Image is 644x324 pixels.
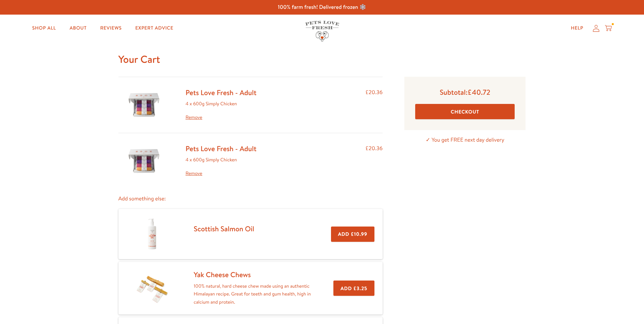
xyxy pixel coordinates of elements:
[194,270,251,280] a: Yak Cheese Chews
[95,21,127,35] a: Reviews
[415,88,515,97] p: Subtotal:
[415,104,515,119] button: Checkout
[27,21,61,35] a: Shop All
[186,169,257,178] a: Remove
[186,100,257,122] div: 4 x 600g Simply Chicken
[365,144,383,178] div: £20.36
[64,21,92,35] a: About
[186,156,257,178] div: 4 x 600g Simply Chicken
[186,88,257,97] a: Pets Love Fresh - Adult
[186,144,257,154] a: Pets Love Fresh - Adult
[118,194,383,203] p: Add something else:
[186,113,257,122] a: Remove
[467,87,490,97] span: £40.72
[305,21,339,41] img: Pets Love Fresh
[194,224,254,234] a: Scottish Salmon Oil
[404,136,526,145] p: ✓ You get FREE next day delivery
[333,281,374,296] button: Add £3.25
[130,21,179,35] a: Expert Advice
[331,227,374,242] button: Add £10.99
[194,282,312,306] p: 100% natural, hard cheese chew made using an authentic Himalayan recipe. Great for teeth and gum ...
[565,21,589,35] a: Help
[135,271,169,305] img: Yak Cheese Chews
[135,217,169,251] img: Scottish Salmon Oil
[365,88,383,122] div: £20.36
[118,53,526,66] h1: Your Cart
